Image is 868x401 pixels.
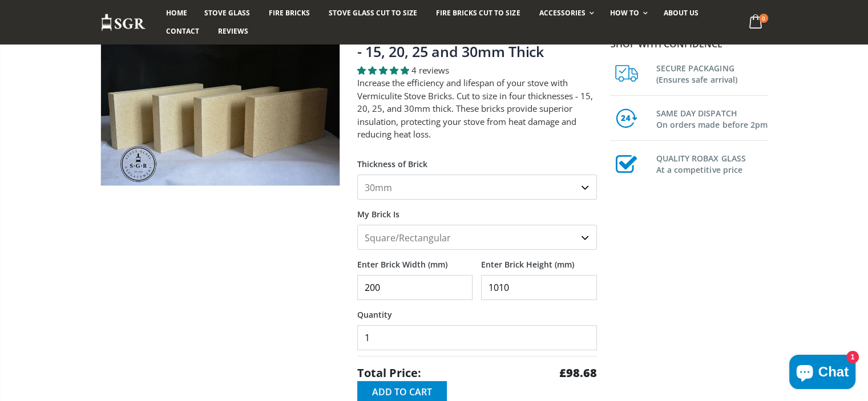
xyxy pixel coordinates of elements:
[539,8,585,18] span: Accessories
[100,13,146,32] img: Stove Glass Replacement
[357,365,421,381] span: Total Price:
[530,4,599,22] a: Accessories
[196,4,259,22] a: Stove Glass
[759,14,768,23] span: 0
[372,386,432,398] span: Add to Cart
[656,60,768,86] h3: SECURE PACKAGING (Ensures safe arrival)
[610,8,639,18] span: How To
[655,4,707,22] a: About us
[656,151,768,176] h3: QUALITY ROBAX GLASS At a competitive price
[158,4,196,22] a: Home
[357,149,597,170] label: Thickness of Brick
[357,250,473,270] label: Enter Brick Width (mm)
[166,26,199,36] span: Contact
[158,22,208,40] a: Contact
[427,4,528,22] a: Fire Bricks Cut To Size
[260,4,318,22] a: Fire Bricks
[786,355,859,392] inbox-online-store-chat: Shopify online store chat
[357,200,597,220] label: My Brick Is
[411,64,449,76] span: 4 reviews
[656,106,768,131] h3: SAME DAY DISPATCH On orders made before 2pm
[329,8,417,18] span: Stove Glass Cut To Size
[601,4,653,22] a: How To
[436,8,520,18] span: Fire Bricks Cut To Size
[481,250,597,270] label: Enter Brick Height (mm)
[269,8,310,18] span: Fire Bricks
[101,26,340,185] img: 4_fire_bricks_70eb2ac5-0efe-43c4-b3f7-1322dae441b2_800x_crop_center.jpeg
[218,26,248,36] span: Reviews
[357,300,597,321] label: Quantity
[204,8,250,18] span: Stove Glass
[357,76,597,141] p: Increase the efficiency and lifespan of your stove with Vermiculite Stove Bricks. Cut to size in ...
[166,8,187,18] span: Home
[320,4,426,22] a: Stove Glass Cut To Size
[357,64,411,76] span: 4.75 stars
[744,11,768,34] a: 0
[559,365,597,381] strong: £98.68
[664,8,699,18] span: About us
[209,22,257,40] a: Reviews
